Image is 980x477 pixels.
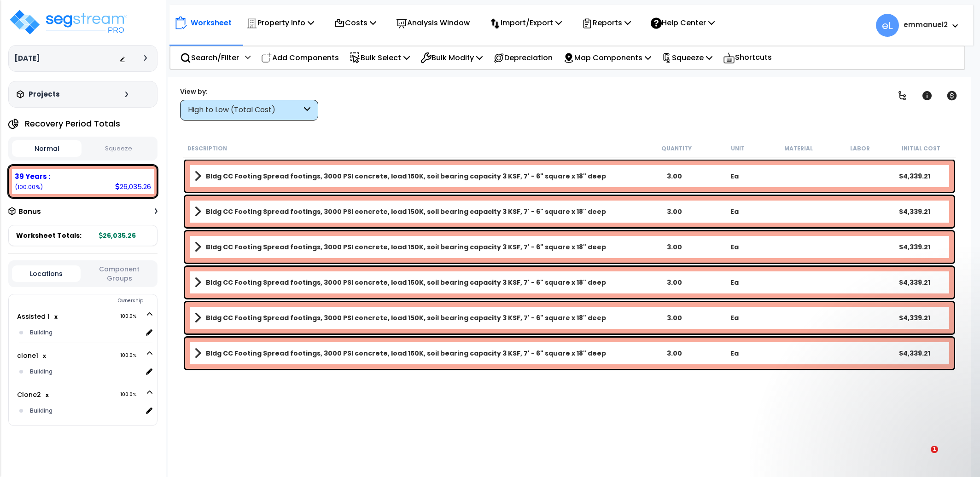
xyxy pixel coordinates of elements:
p: Shortcuts [723,51,772,64]
span: eL [876,14,899,37]
b: Bldg CC Footing Spread footings, 3000 PSI concrete, load 150K, soil bearing capacity 3 KSF, 7' - ... [206,242,606,252]
button: Component Groups [85,264,154,283]
p: Add Components [261,52,339,64]
a: clone1x 100.0% [17,351,46,360]
span: 100.0% [120,311,145,322]
small: Material [784,145,813,152]
a: Assisted 1x 100.0% [17,312,58,321]
small: Description [187,145,227,152]
p: Worksheet [191,17,232,29]
b: Bldg CC Footing Spread footings, 3000 PSI concrete, load 150K, soil bearing capacity 3 KSF, 7' - ... [206,172,606,181]
h3: Projects [29,90,60,99]
p: Property Info [246,17,314,29]
div: 3.00 [645,207,705,216]
div: $4,339.21 [885,207,945,216]
a: Clone2x 100.0% [17,390,49,399]
div: 3.00 [645,313,705,322]
small: x [43,352,46,360]
div: Depreciation [488,47,558,69]
div: $4,339.21 [885,349,945,358]
b: 39 Years : [15,172,50,181]
div: Shortcuts [718,46,777,69]
div: 3.00 [645,349,705,358]
button: Locations [12,265,81,282]
div: $4,339.21 [885,278,945,287]
div: Ownership [27,295,157,306]
p: Depreciation [493,52,553,64]
a: Assembly Title [194,311,644,324]
a: Assembly Title [194,347,644,360]
small: x [54,313,58,321]
div: 3.00 [645,172,705,181]
div: Ea [705,207,764,216]
div: High to Low (Total Cost) [188,105,302,115]
h3: [DATE] [14,54,40,63]
small: Labor [850,145,870,152]
span: 1 [931,446,938,453]
p: Bulk Modify [420,52,483,64]
b: Bldg CC Footing Spread footings, 3000 PSI concrete, load 150K, soil bearing capacity 3 KSF, 7' - ... [206,278,606,287]
b: Bldg CC Footing Spread footings, 3000 PSI concrete, load 150K, soil bearing capacity 3 KSF, 7' - ... [206,207,606,216]
p: Import/Export [490,17,562,29]
h3: Bonus [18,208,41,216]
div: Ea [705,242,764,252]
b: Bldg CC Footing Spread footings, 3000 PSI concrete, load 150K, soil bearing capacity 3 KSF, 7' - ... [206,349,606,358]
a: Assembly Title [194,205,644,218]
p: Squeeze [662,52,712,64]
small: Quantity [661,145,692,152]
span: location multiplier [54,312,58,321]
small: Unit [731,145,745,152]
a: Assembly Title [194,241,644,253]
small: x [46,391,49,399]
span: 100.0% [120,389,145,400]
div: View by: [180,87,318,96]
button: Normal [12,140,82,157]
b: emmanuel2 [904,20,948,29]
span: location multiplier [43,351,46,360]
b: 26,035.26 [99,231,136,240]
a: Assembly Title [194,170,644,183]
img: logo_pro_r.png [8,8,128,36]
div: Ea [705,172,764,181]
div: Building [28,405,142,416]
h4: Recovery Period Totals [25,119,120,128]
iframe: Intercom live chat [912,446,934,468]
div: Ea [705,313,764,322]
small: (100.00%) [15,183,43,191]
div: Building [28,327,142,338]
p: Bulk Select [350,52,410,64]
p: Map Components [563,52,651,64]
small: Initial Cost [902,145,940,152]
div: 3.00 [645,242,705,252]
iframe: Intercom notifications message [764,388,948,452]
span: Worksheet Totals: [16,231,82,240]
span: 100.0% [120,350,145,361]
div: Ea [705,349,764,358]
p: Help Center [651,17,715,29]
p: Reports [582,17,631,29]
a: Assembly Title [194,276,644,289]
div: $4,339.21 [885,242,945,252]
div: Building [28,366,142,377]
p: Search/Filter [180,52,239,64]
div: $4,339.21 [885,313,945,322]
p: Costs [334,17,376,29]
div: $4,339.21 [885,172,945,181]
button: Squeeze [84,141,153,157]
div: Ea [705,278,764,287]
p: Analysis Window [396,17,470,29]
div: 26,035.26 [115,182,151,191]
div: 3.00 [645,278,705,287]
b: Bldg CC Footing Spread footings, 3000 PSI concrete, load 150K, soil bearing capacity 3 KSF, 7' - ... [206,313,606,322]
span: location multiplier [46,390,49,399]
div: Add Components [256,47,344,69]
